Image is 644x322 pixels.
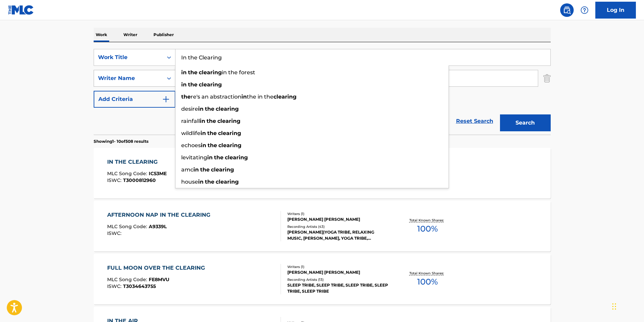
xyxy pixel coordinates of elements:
[225,154,248,161] strong: clearing
[181,154,207,161] span: levitating
[563,6,571,14] img: search
[94,138,148,144] p: Showing 1 - 10 of 508 results
[98,53,159,61] div: Work Title
[241,93,247,100] strong: in
[107,223,149,230] span: MLC Song Code :
[287,264,389,269] div: Writers ( 1 )
[107,230,123,236] span: ISWC :
[409,271,446,276] p: Total Known Shares:
[181,93,191,100] strong: the
[453,114,497,129] a: Reset Search
[218,130,241,136] strong: clearing
[162,95,170,103] img: 9d2ae6d4665cec9f34b9.svg
[207,154,213,161] strong: in
[191,93,241,100] span: re's an abstraction
[94,49,551,135] form: Search Form
[207,118,216,124] strong: the
[580,6,589,14] img: help
[198,179,204,185] strong: in
[94,254,551,304] a: FULL MOON OVER THE CLEARINGMLC Song Code:FE8MVUISWC:T3034643755Writers (1)[PERSON_NAME] [PERSON_N...
[200,118,205,124] strong: in
[107,276,149,283] span: MLC Song Code :
[287,282,389,294] div: SLEEP TRIBE, SLEEP TRIBE, SLEEP TRIBE, SLEEP TRIBE, SLEEP TRIBE
[216,179,239,185] strong: clearing
[107,264,208,272] div: FULL MOON OVER THE CLEARING
[181,69,187,76] strong: in
[94,28,109,42] p: Work
[107,177,123,183] span: ISWC :
[199,81,222,88] strong: clearing
[181,142,201,149] span: echoes
[94,201,551,251] a: AFTERNOON NAP IN THE CLEARINGMLC Song Code:A9339LISWC:Writers (1)[PERSON_NAME] [PERSON_NAME]Recor...
[198,106,204,112] strong: in
[217,118,240,124] strong: clearing
[149,223,167,230] span: A9339L
[200,166,210,173] strong: the
[205,106,214,112] strong: the
[417,276,438,288] span: 100 %
[287,277,389,282] div: Recording Artists ( 13 )
[205,179,214,185] strong: the
[8,5,34,15] img: MLC Logo
[207,130,217,136] strong: the
[181,179,198,185] span: house
[123,283,156,289] span: T3034643755
[214,154,223,161] strong: the
[94,148,551,198] a: IN THE CLEARINGMLC Song Code:IC53MEISWC:T3000812960Writers (1)[PERSON_NAME] [PERSON_NAME]Recordin...
[287,229,389,241] div: [PERSON_NAME]|YOGA TRIBE, RELAXING MUSIC, [PERSON_NAME], YOGA TRIBE, RELAXING MUSIC, [PERSON_NAME...
[107,211,214,219] div: AFTERNOON NAP IN THE CLEARING
[98,74,159,82] div: Writer Name
[149,170,167,177] span: IC53ME
[107,158,167,166] div: IN THE CLEARING
[287,269,389,275] div: [PERSON_NAME] [PERSON_NAME]
[149,276,169,283] span: FE8MVU
[216,106,239,112] strong: clearing
[181,118,200,124] span: rainfall
[218,142,241,149] strong: clearing
[273,93,296,100] strong: clearing
[121,28,139,42] p: Writer
[188,69,197,76] strong: the
[211,166,234,173] strong: clearing
[193,166,199,173] strong: in
[409,218,446,223] p: Total Known Shares:
[200,130,206,136] strong: in
[107,283,123,289] span: ISWC :
[107,170,149,177] span: MLC Song Code :
[181,166,193,173] span: amc
[578,3,591,17] div: Help
[610,290,644,322] iframe: Chat Widget
[188,81,197,88] strong: the
[199,69,222,76] strong: clearing
[287,224,389,229] div: Recording Artists ( 43 )
[94,91,175,108] button: Add Criteria
[560,3,574,17] a: Public Search
[287,211,389,216] div: Writers ( 1 )
[201,142,206,149] strong: in
[181,130,200,136] span: wildlife
[612,296,616,317] div: Drag
[543,70,551,87] img: Delete Criterion
[417,223,438,235] span: 100 %
[151,28,176,42] p: Publisher
[247,93,273,100] span: the in the
[123,177,156,183] span: T3000812960
[181,81,187,88] strong: in
[595,2,636,19] a: Log In
[208,142,217,149] strong: the
[287,216,389,222] div: [PERSON_NAME] [PERSON_NAME]
[500,114,551,131] button: Search
[222,69,255,76] span: in the forest
[181,106,198,112] span: desire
